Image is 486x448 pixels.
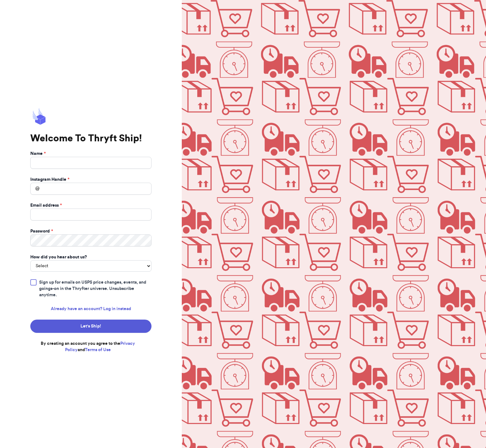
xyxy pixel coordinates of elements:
button: Let's Ship! [30,320,151,333]
label: Name [30,150,46,157]
p: By creating an account you agree to the and [30,340,145,353]
label: Email address [30,202,62,209]
label: How did you hear about us? [30,254,87,260]
a: Already have an account? Log in instead [51,306,131,312]
div: @ [30,183,39,195]
h1: Welcome To Thryft Ship! [30,133,151,144]
a: Terms of Use [85,348,111,352]
label: Instagram Handle [30,176,69,183]
span: Sign up for emails on USPS price changes, events, and goings-on in the Thryfter universe. Unsubsc... [39,279,151,298]
label: Password [30,228,53,234]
